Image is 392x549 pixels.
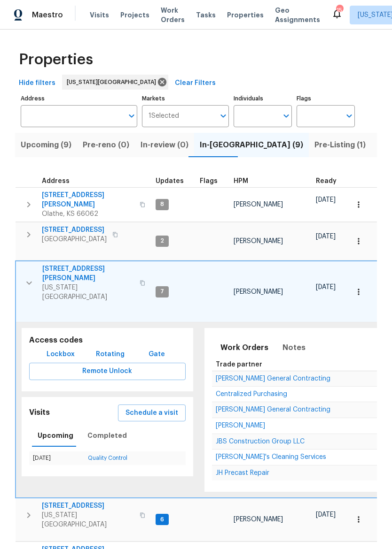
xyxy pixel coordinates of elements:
[146,349,168,360] span: Gate
[120,10,149,20] span: Projects
[87,430,127,442] span: Completed
[21,96,137,101] label: Address
[227,10,264,20] span: Properties
[220,341,268,354] span: Work Orders
[216,439,305,444] a: JBS Construction Group LLC
[336,6,343,15] div: 15
[316,284,336,290] span: [DATE]
[29,363,186,380] button: Remote Unlock
[316,197,336,203] span: [DATE]
[171,75,220,92] button: Clear Filters
[200,178,218,184] span: Flags
[88,455,127,461] a: Quality Control
[42,511,134,529] span: [US_STATE][GEOGRAPHIC_DATA]
[234,516,283,523] span: [PERSON_NAME]
[19,55,93,64] span: Properties
[29,451,84,465] td: [DATE]
[234,96,292,101] label: Individuals
[42,264,134,283] span: [STREET_ADDRESS][PERSON_NAME]
[216,438,305,445] span: JBS Construction Group LLC
[217,109,230,122] button: Open
[32,10,63,20] span: Maestro
[96,349,125,360] span: Rotating
[216,406,330,413] span: [PERSON_NAME] General Contracting
[118,404,186,422] button: Schedule a visit
[157,200,168,208] span: 8
[43,346,78,363] button: Lockbox
[234,178,248,184] span: HPM
[316,511,336,518] span: [DATE]
[19,77,55,89] span: Hide filters
[15,75,59,92] button: Hide filters
[216,361,262,368] span: Trade partner
[216,470,269,476] span: JH Precast Repair
[42,283,134,302] span: [US_STATE][GEOGRAPHIC_DATA]
[216,454,326,460] a: [PERSON_NAME]'s Cleaning Services
[42,225,107,235] span: [STREET_ADDRESS]
[316,178,337,184] span: Ready
[62,75,168,90] div: [US_STATE][GEOGRAPHIC_DATA]
[200,138,303,152] span: In-[GEOGRAPHIC_DATA] (9)
[42,501,134,511] span: [STREET_ADDRESS]
[125,109,138,122] button: Open
[42,209,134,219] span: Olathe, KS 66062
[142,96,229,101] label: Markets
[38,430,73,442] span: Upcoming
[316,233,336,240] span: [DATE]
[316,178,345,184] div: Earliest renovation start date (first business day after COE or Checkout)
[37,366,178,377] span: Remote Unlock
[282,341,306,354] span: Notes
[216,391,287,397] a: Centralized Purchasing
[42,178,70,184] span: Address
[90,10,109,20] span: Visits
[141,138,188,152] span: In-review (0)
[216,376,330,381] a: [PERSON_NAME] General Contracting
[234,238,283,244] span: [PERSON_NAME]
[125,407,178,419] span: Schedule a visit
[29,335,186,345] h5: Access codes
[161,6,185,24] span: Work Orders
[280,109,293,122] button: Open
[175,77,216,89] span: Clear Filters
[216,470,269,476] a: JH Precast Repair
[21,138,71,152] span: Upcoming (9)
[216,375,330,382] span: [PERSON_NAME] General Contracting
[67,77,160,87] span: [US_STATE][GEOGRAPHIC_DATA]
[216,391,287,397] span: Centralized Purchasing
[275,6,320,24] span: Geo Assignments
[314,138,366,152] span: Pre-Listing (1)
[156,178,184,184] span: Updates
[157,516,168,524] span: 6
[216,422,265,429] span: [PERSON_NAME]
[29,408,50,418] h5: Visits
[234,201,283,208] span: [PERSON_NAME]
[157,237,168,245] span: 2
[83,138,129,152] span: Pre-reno (0)
[234,289,283,295] span: [PERSON_NAME]
[149,112,179,120] span: 1 Selected
[157,288,168,296] span: 7
[297,96,355,101] label: Flags
[92,346,128,363] button: Rotating
[142,346,172,363] button: Gate
[343,109,356,122] button: Open
[216,407,330,412] a: [PERSON_NAME] General Contracting
[47,349,75,360] span: Lockbox
[216,454,326,460] span: [PERSON_NAME]'s Cleaning Services
[216,423,265,428] a: [PERSON_NAME]
[196,12,216,18] span: Tasks
[42,235,107,244] span: [GEOGRAPHIC_DATA]
[42,191,134,209] span: [STREET_ADDRESS][PERSON_NAME]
